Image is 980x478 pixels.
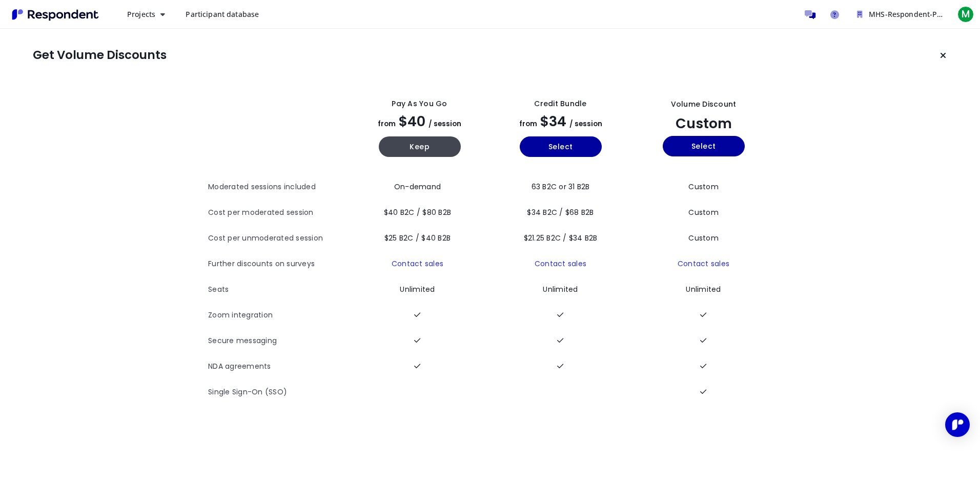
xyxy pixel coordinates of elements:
[543,284,578,294] span: Unlimited
[688,233,719,243] span: Custom
[519,119,537,129] span: from
[119,5,173,24] button: Projects
[524,233,598,243] span: $21.25 B2C / $34 B2B
[177,5,267,24] a: Participant database
[532,182,590,192] span: 63 B2C or 31 B2B
[520,136,602,157] button: Select yearly basic plan
[208,277,349,303] th: Seats
[527,207,594,217] span: $34 B2C / $68 B2B
[945,412,970,437] div: Open Intercom Messenger
[208,303,349,328] th: Zoom integration
[686,284,721,294] span: Unlimited
[208,251,349,277] th: Further discounts on surveys
[955,5,976,24] button: M
[208,380,349,405] th: Single Sign-On (SSO)
[849,5,951,24] button: MHS-Respondent-Participant Team
[671,99,737,110] div: Volume Discount
[392,98,447,109] div: Pay as you go
[534,98,586,109] div: Credit Bundle
[428,119,461,129] span: / session
[208,174,349,200] th: Moderated sessions included
[535,258,586,269] a: Contact sales
[208,200,349,226] th: Cost per moderated session
[186,9,259,19] span: Participant database
[688,182,719,192] span: Custom
[379,136,461,157] button: Keep current yearly payg plan
[540,112,566,131] span: $34
[824,4,845,25] a: Help and support
[569,119,602,129] span: / session
[663,136,745,156] button: Select yearly custom_static plan
[800,4,820,25] a: Message participants
[688,207,719,217] span: Custom
[208,328,349,354] th: Secure messaging
[399,112,425,131] span: $40
[392,258,443,269] a: Contact sales
[676,114,732,133] span: Custom
[394,182,441,192] span: On-demand
[384,233,451,243] span: $25 B2C / $40 B2B
[957,6,974,23] span: M
[8,6,103,23] img: Respondent
[400,284,435,294] span: Unlimited
[933,45,953,66] button: Keep current plan
[378,119,396,129] span: from
[384,207,451,217] span: $40 B2C / $80 B2B
[208,354,349,380] th: NDA agreements
[208,226,349,251] th: Cost per unmoderated session
[678,258,729,269] a: Contact sales
[127,9,155,19] span: Projects
[33,48,167,63] h1: Get Volume Discounts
